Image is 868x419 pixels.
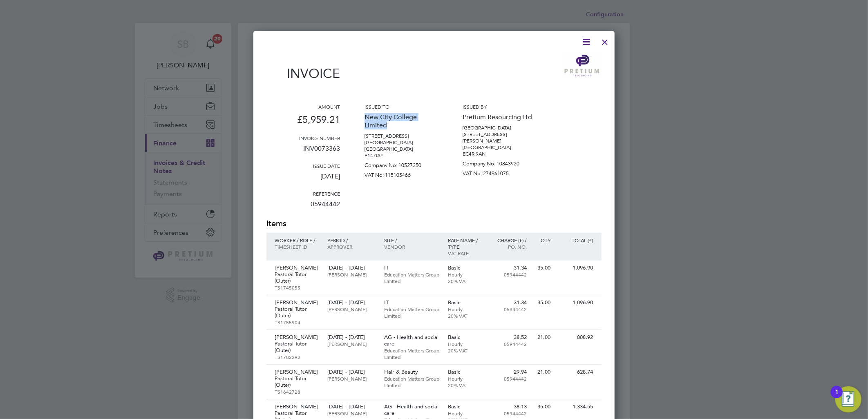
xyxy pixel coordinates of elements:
[275,375,319,388] p: Pastoral Tutor (Outer)
[492,237,527,243] p: Charge (£) /
[463,103,536,110] h3: Issued by
[275,354,319,360] p: TS1782292
[492,299,527,306] p: 31.34
[835,392,839,403] div: 1
[559,369,593,375] p: 628.74
[448,347,483,354] p: 20% VAT
[463,151,536,157] p: EC4R 9AN
[275,299,319,306] p: [PERSON_NAME]
[535,237,550,243] p: QTY
[266,197,340,218] p: 05944442
[448,306,483,312] p: Hourly
[448,341,483,347] p: Hourly
[448,403,483,410] p: Basic
[492,306,527,312] p: 05944442
[327,237,376,243] p: Period /
[365,110,438,133] p: New City College Limited
[562,53,602,78] img: pretium-logo-remittance.png
[266,163,340,169] h3: Issue date
[365,152,438,159] p: E14 0AF
[275,265,319,271] p: [PERSON_NAME]
[492,265,527,271] p: 31.34
[448,237,483,250] p: Rate name / type
[327,341,376,347] p: [PERSON_NAME]
[448,278,483,284] p: 20% VAT
[275,243,319,250] p: Timesheet ID
[463,125,536,131] p: [GEOGRAPHIC_DATA]
[275,306,319,319] p: Pastoral Tutor (Outer)
[275,334,319,341] p: [PERSON_NAME]
[327,369,376,375] p: [DATE] - [DATE]
[492,410,527,417] p: 05944442
[385,334,440,347] p: AG - Health and social care
[448,334,483,341] p: Basic
[535,403,550,410] p: 35.00
[535,299,550,306] p: 35.00
[275,388,319,395] p: TS1642728
[492,271,527,278] p: 05944442
[275,271,319,284] p: Pastoral Tutor (Outer)
[365,159,438,169] p: Company No: 10527250
[385,265,440,271] p: IT
[266,110,340,135] p: £5,959.21
[365,133,438,139] p: [STREET_ADDRESS]
[385,375,440,388] p: Education Matters Group Limited
[385,299,440,306] p: IT
[559,334,593,341] p: 808.92
[327,271,376,278] p: [PERSON_NAME]
[266,141,340,163] p: INV0073363
[275,369,319,375] p: [PERSON_NAME]
[559,299,593,306] p: 1,096.90
[463,157,536,167] p: Company No: 10843920
[463,110,536,125] p: Pretium Resourcing Ltd
[492,403,527,410] p: 38.13
[385,237,440,243] p: Site /
[365,139,438,146] p: [GEOGRAPHIC_DATA]
[275,403,319,410] p: [PERSON_NAME]
[327,334,376,341] p: [DATE] - [DATE]
[275,237,319,243] p: Worker / Role /
[535,265,550,271] p: 35.00
[327,410,376,417] p: [PERSON_NAME]
[448,271,483,278] p: Hourly
[463,167,536,177] p: VAT No: 274961075
[492,334,527,341] p: 38.52
[448,369,483,375] p: Basic
[448,312,483,319] p: 20% VAT
[266,218,602,230] h2: Items
[327,299,376,306] p: [DATE] - [DATE]
[463,144,536,151] p: [GEOGRAPHIC_DATA]
[365,146,438,152] p: [GEOGRAPHIC_DATA]
[448,250,483,256] p: VAT rate
[448,375,483,382] p: Hourly
[535,369,550,375] p: 21.00
[275,284,319,291] p: TS1745055
[365,169,438,178] p: VAT No: 115105466
[275,341,319,354] p: Pastoral Tutor (Outer)
[448,299,483,306] p: Basic
[385,243,440,250] p: Vendor
[492,243,527,250] p: Po. No.
[385,369,440,375] p: Hair & Beauty
[266,169,340,190] p: [DATE]
[365,103,438,110] h3: Issued to
[492,369,527,375] p: 29.94
[492,375,527,382] p: 05944442
[448,410,483,417] p: Hourly
[385,347,440,360] p: Education Matters Group Limited
[385,271,440,284] p: Education Matters Group Limited
[835,386,861,412] button: Open Resource Center, 1 new notification
[559,265,593,271] p: 1,096.90
[327,375,376,382] p: [PERSON_NAME]
[327,243,376,250] p: Approver
[385,403,440,417] p: AG - Health and social care
[492,341,527,347] p: 05944442
[266,66,340,81] h1: Invoice
[448,382,483,388] p: 20% VAT
[385,306,440,319] p: Education Matters Group Limited
[327,403,376,410] p: [DATE] - [DATE]
[275,319,319,325] p: TS1755904
[559,237,593,243] p: Total (£)
[327,265,376,271] p: [DATE] - [DATE]
[463,131,536,144] p: [STREET_ADDRESS][PERSON_NAME]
